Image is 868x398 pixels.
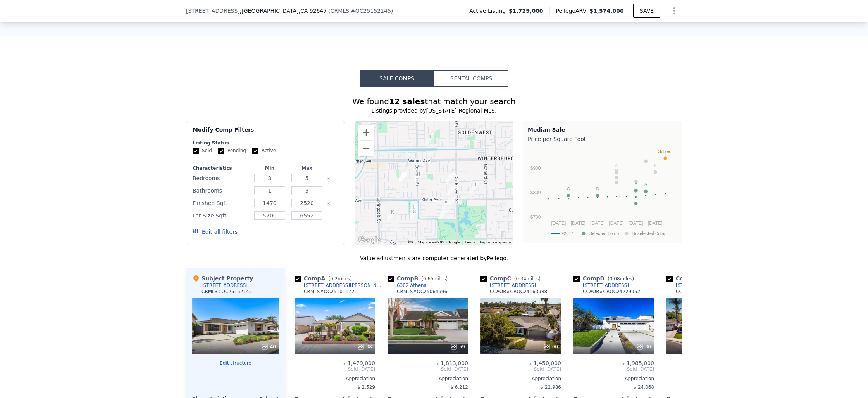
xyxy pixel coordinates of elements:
[434,70,508,87] button: Rental Comps
[490,289,547,295] div: CCAOR # CROC24163988
[516,276,526,282] span: 0.34
[186,107,682,115] div: Listings provided by [US_STATE] Regional MLS .
[666,375,747,382] div: Appreciation
[186,96,682,107] div: We found that match your search
[193,198,250,209] div: Finished Sqft
[358,125,374,140] button: Zoom in
[193,148,199,154] input: Sold
[469,7,509,15] span: Active Listing
[410,208,418,221] div: 17742 Collins Cir
[414,170,423,183] div: 17251 Kristopher Ln
[193,173,250,184] div: Bedrooms
[342,360,375,366] span: $ 1,479,000
[676,289,733,295] div: CCAOR # CROC25076566
[440,206,449,219] div: 6842 Jardines Dr
[410,203,418,216] div: 17692 Collins Cir
[644,182,648,187] text: A
[351,8,391,14] span: # OC25152145
[509,7,543,15] span: $1,729,000
[290,165,324,171] div: Max
[397,289,447,295] div: CRMLS # OC25064996
[621,360,654,366] span: $ 1,985,000
[530,214,541,220] text: $700
[193,165,250,171] div: Characteristics
[480,366,561,372] span: Sold [DATE]
[435,360,468,366] span: $ 1,813,000
[192,360,279,366] button: Edit structure
[480,282,536,289] a: [STREET_ADDRESS]
[645,152,646,156] text: I
[666,366,747,372] span: Sold [DATE]
[648,221,663,226] text: [DATE]
[583,289,640,295] div: CCAOR # CROC24229352
[252,148,258,154] input: Active
[528,134,677,144] div: Price per Square Foot
[399,170,407,184] div: 6302 Athena
[589,8,624,14] span: $1,574,000
[298,8,327,14] span: , CA 92647
[387,275,451,282] div: Comp B
[633,4,660,18] button: SAVE
[666,275,727,282] div: Comp E
[465,240,475,244] a: Terms
[530,190,541,195] text: $800
[567,186,570,191] text: C
[589,231,619,236] text: Selected Comp
[387,375,468,382] div: Appreciation
[261,343,276,351] div: 40
[426,133,434,146] div: 6671 Marilyn Dr
[634,194,637,199] text: E
[666,282,722,289] a: [STREET_ADDRESS]
[399,171,407,184] div: 6302 Athena Dr
[218,148,224,154] input: Pending
[442,198,450,211] div: 6852 Vista Del Sol Dr
[448,184,456,197] div: 6931 Spickard Dr
[397,282,427,289] div: 6302 Athena
[388,208,397,221] div: 17751 Prescott Ln
[193,228,238,236] button: Edit all filters
[676,282,722,289] div: [STREET_ADDRESS]
[609,221,624,226] text: [DATE]
[294,275,355,282] div: Comp A
[480,240,511,244] a: Report a map error
[252,148,276,154] label: Active
[635,172,637,177] text: L
[193,148,212,154] label: Sold
[610,276,620,282] span: 0.08
[331,8,349,14] span: CRMLS
[561,231,573,236] text: 92647
[450,343,465,351] div: 59
[590,221,605,226] text: [DATE]
[193,210,250,221] div: Lot Size Sqft
[583,282,629,289] div: [STREET_ADDRESS]
[615,163,618,168] text: G
[218,148,246,154] label: Pending
[511,276,544,282] span: ( miles)
[294,366,375,372] span: Sold [DATE]
[634,384,654,390] span: $ 24,068
[328,7,393,15] div: ( )
[551,221,566,226] text: [DATE]
[573,282,629,289] a: [STREET_ADDRESS]
[186,254,682,262] div: Value adjustments are computer generated by Pellego .
[387,282,427,289] a: 6302 Athena
[528,144,677,242] svg: A chart.
[543,343,558,351] div: 60
[327,189,330,193] button: Clear
[356,235,382,245] img: Google
[615,173,618,177] text: J
[294,375,375,382] div: Appreciation
[556,7,590,15] span: Pellego ARV
[357,343,372,351] div: 38
[408,240,413,243] button: Keyboard shortcuts
[325,276,355,282] span: ( miles)
[193,126,339,140] div: Modify Comp Filters
[240,7,327,15] span: , [GEOGRAPHIC_DATA]
[418,240,460,244] span: Map data ©2025 Google
[193,185,250,196] div: Bathrooms
[201,289,252,295] div: CRMLS # OC25152145
[596,186,599,191] text: D
[304,282,384,289] div: [STREET_ADDRESS][PERSON_NAME]
[615,168,618,173] text: H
